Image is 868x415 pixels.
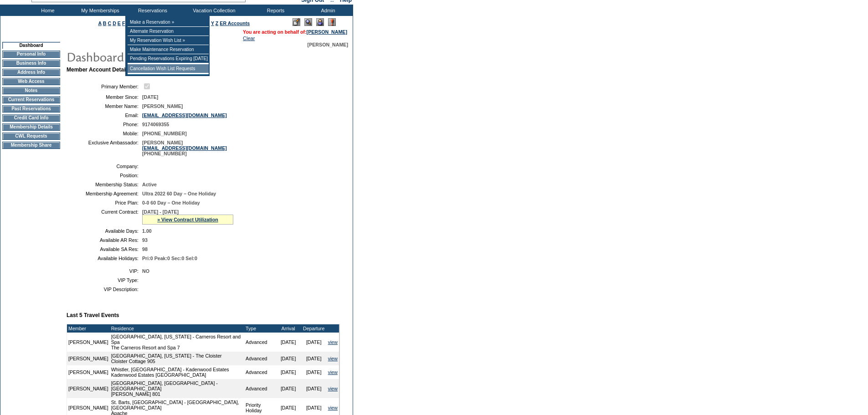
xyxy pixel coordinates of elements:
[128,64,209,73] td: Cancellation Wish List Requests
[110,352,244,365] td: [GEOGRAPHIC_DATA], [US_STATE] - The Cloister Cloister Cottage 905
[67,324,110,333] td: Member
[2,42,60,49] td: Dashboard
[142,113,227,118] a: [EMAIL_ADDRESS][DOMAIN_NAME]
[128,18,209,27] td: Make a Reservation »
[70,268,139,274] td: VIP:
[67,379,110,398] td: [PERSON_NAME]
[70,182,139,187] td: Membership Status:
[70,122,139,127] td: Phone:
[125,5,178,16] td: Reservations
[216,20,219,26] a: Z
[128,54,209,63] td: Pending Reservations Expiring [DATE]
[110,365,244,379] td: Whistler, [GEOGRAPHIC_DATA] - Kadenwood Estates Kadenwood Estates [GEOGRAPHIC_DATA]
[70,191,139,196] td: Membership Agreement:
[2,114,60,122] td: Credit Card Info
[128,36,209,45] td: My Reservation Wish List »
[122,20,125,26] a: F
[244,333,276,352] td: Advanced
[67,333,110,352] td: [PERSON_NAME]
[66,47,248,66] img: pgTtlDashboard.gif
[70,200,139,205] td: Price Plan:
[108,20,111,26] a: C
[2,105,60,113] td: Past Reservations
[70,277,139,283] td: VIP Type:
[70,237,139,243] td: Available AR Res:
[276,333,301,352] td: [DATE]
[2,123,60,131] td: Membership Details
[301,379,327,398] td: [DATE]
[2,51,60,58] td: Personal Info
[142,228,152,234] span: 1.00
[103,20,107,26] a: B
[113,20,116,26] a: D
[128,45,209,54] td: Make Maintenance Reservation
[2,142,60,149] td: Membership Share
[2,69,60,76] td: Address Info
[2,87,60,94] td: Notes
[2,60,60,67] td: Business Info
[244,379,276,398] td: Advanced
[328,339,338,345] a: view
[142,140,227,156] span: [PERSON_NAME] [PHONE_NUMBER]
[142,94,158,100] span: [DATE]
[2,78,60,85] td: Web Access
[308,42,348,47] span: [PERSON_NAME]
[276,365,301,379] td: [DATE]
[128,27,209,36] td: Alternate Reservation
[157,217,218,222] a: » View Contract Utilization
[142,200,200,205] span: 0-0 60 Day – One Holiday
[142,182,157,187] span: Active
[70,173,139,178] td: Position:
[98,20,102,26] a: A
[70,94,139,100] td: Member Since:
[301,352,327,365] td: [DATE]
[70,103,139,109] td: Member Name:
[70,287,139,292] td: VIP Description:
[220,20,250,26] a: ER Accounts
[328,405,338,410] a: view
[73,5,125,16] td: My Memberships
[248,5,301,16] td: Reports
[70,164,139,169] td: Company:
[110,324,244,333] td: Residence
[2,96,60,103] td: Current Reservations
[118,20,121,26] a: E
[70,113,139,118] td: Email:
[328,18,336,26] img: Log Concern/Member Elevation
[142,122,169,127] span: 9174069355
[316,18,324,26] img: Impersonate
[328,369,338,375] a: view
[301,333,327,352] td: [DATE]
[293,18,300,26] img: Edit Mode
[142,145,227,151] a: [EMAIL_ADDRESS][DOMAIN_NAME]
[70,246,139,252] td: Available SA Res:
[304,18,312,26] img: View Mode
[70,82,139,91] td: Primary Member:
[110,333,244,352] td: [GEOGRAPHIC_DATA], [US_STATE] - Carneros Resort and Spa The Carneros Resort and Spa 7
[142,209,179,215] span: [DATE] - [DATE]
[142,256,197,261] span: Pri:0 Peak:0 Sec:0 Sel:0
[142,103,183,109] span: [PERSON_NAME]
[301,5,353,16] td: Admin
[142,131,187,136] span: [PHONE_NUMBER]
[67,365,110,379] td: [PERSON_NAME]
[70,131,139,136] td: Mobile:
[142,191,216,196] span: Ultra 2022 60 Day – One Holiday
[67,67,130,73] b: Member Account Details
[211,20,214,26] a: Y
[243,29,347,35] span: You are acting on behalf of:
[142,237,148,243] span: 93
[276,379,301,398] td: [DATE]
[70,228,139,234] td: Available Days:
[21,5,73,16] td: Home
[2,133,60,140] td: CWL Requests
[70,209,139,225] td: Current Contract:
[328,356,338,361] a: view
[301,324,327,333] td: Departure
[276,352,301,365] td: [DATE]
[276,324,301,333] td: Arrival
[244,365,276,379] td: Advanced
[142,268,149,274] span: NO
[244,324,276,333] td: Type
[244,352,276,365] td: Advanced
